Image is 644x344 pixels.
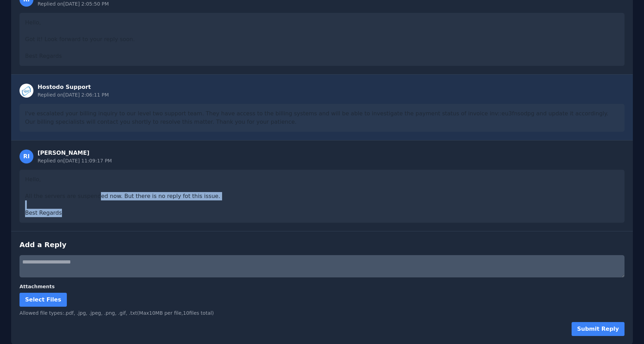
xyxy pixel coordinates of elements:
button: Submit Reply [572,322,625,336]
span: Select Files [25,296,61,303]
label: Attachments [19,283,625,290]
div: Replied on [DATE] 2:06:11 PM [38,91,109,98]
div: Replied on [DATE] 11:09:17 PM [38,157,112,164]
div: [PERSON_NAME] [38,149,112,157]
div: Hello, Got it! Look forward to your reply soon. Best Regards [19,13,625,66]
div: Hostodo Support [38,83,109,91]
div: Hello, All the servers are suspended now. But there is no reply fot this issue. Best Regards [19,170,625,223]
div: RI [19,150,33,163]
div: I've escalated your billing inquiry to our level two support team. They have access to the billin... [19,104,625,132]
div: Allowed file types: .pdf, .jpg, .jpeg, .png, .gif, .txt (Max 10 MB per file, 10 files total) [19,309,625,316]
h3: Add a Reply [19,240,625,250]
div: Replied on [DATE] 2:05:50 PM [38,0,109,7]
img: Staff [19,84,33,98]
